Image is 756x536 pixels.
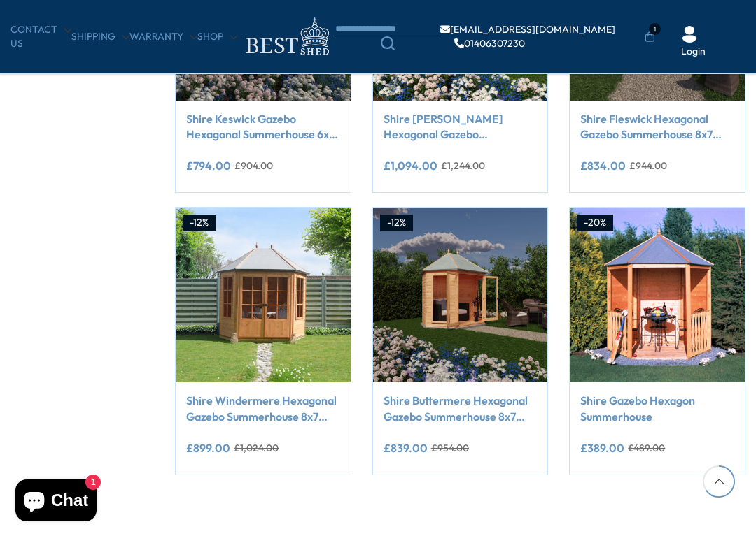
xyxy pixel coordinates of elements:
del: £954.00 [431,443,469,453]
div: -12% [380,215,413,231]
a: Warranty [129,30,197,44]
img: logo [237,14,335,59]
a: Shire Keswick Gazebo Hexagonal Summerhouse 6x6 12mm Cladding [186,111,340,143]
inbox-online-store-chat: Shopify online store chat [11,479,101,525]
del: £904.00 [234,161,273,171]
a: [EMAIL_ADDRESS][DOMAIN_NAME] [440,24,615,34]
ins: £834.00 [580,160,626,171]
a: CONTACT US [10,23,71,50]
a: Search [335,36,440,50]
a: 01406307230 [454,38,525,48]
del: £1,024.00 [234,443,279,453]
del: £944.00 [629,161,667,171]
ins: £389.00 [580,442,624,454]
a: Shire Gazebo Hexagon Summerhouse [580,393,734,424]
img: User Icon [681,26,698,43]
a: Shire Windermere Hexagonal Gazebo Summerhouse 8x7 Double doors 12mm Cladding [186,393,340,424]
ins: £839.00 [384,442,428,454]
a: Shire [PERSON_NAME] Hexagonal Gazebo Summerhouse 8x7 12mm Cladding [384,111,538,143]
ins: £899.00 [186,442,230,454]
a: 1 [645,30,655,44]
a: Shop [197,30,237,44]
ins: £1,094.00 [384,160,437,171]
a: Shire Buttermere Hexagonal Gazebo Summerhouse 8x7 Double doors 12mm Cladding [384,393,538,424]
a: Shire Fleswick Hexagonal Gazebo Summerhouse 8x7 Double doors 12mm Cladding [580,111,734,143]
del: £1,244.00 [441,161,485,171]
a: Login [681,45,706,59]
a: Shipping [71,30,129,44]
span: 1 [649,23,661,35]
div: -12% [183,215,216,231]
div: -20% [577,215,613,231]
img: Shire Gazebo Hexagon Summerhouse - Best Shed [570,208,745,382]
del: £489.00 [628,443,665,453]
ins: £794.00 [186,160,231,171]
